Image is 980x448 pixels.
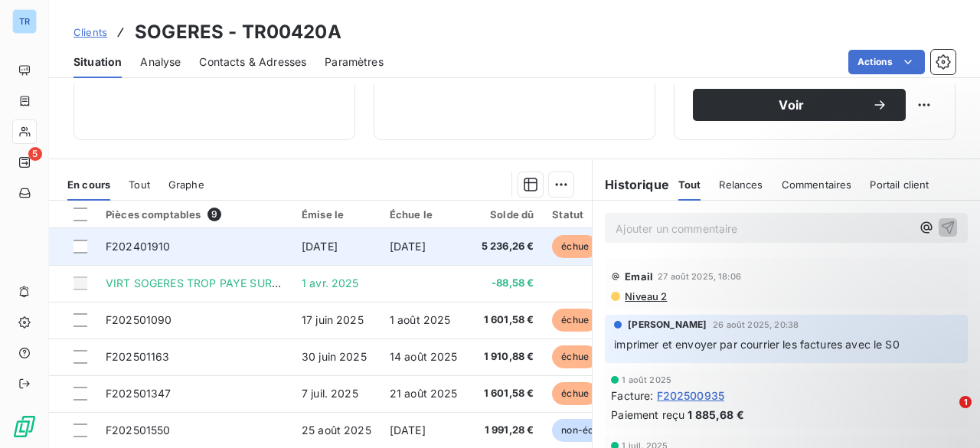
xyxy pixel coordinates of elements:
[552,309,598,332] span: échue
[711,99,872,111] span: Voir
[628,318,707,332] span: [PERSON_NAME]
[658,272,741,281] span: 27 août 2025, 18:06
[552,345,598,368] span: échue
[106,423,171,437] span: F202501550
[12,9,37,34] div: TR
[848,50,925,74] button: Actions
[611,407,684,423] span: Paiement reçu
[28,147,42,161] span: 5
[390,240,426,253] span: [DATE]
[12,414,37,439] img: Logo LeanPay
[959,396,972,408] span: 1
[140,54,181,70] span: Analyse
[106,313,172,326] span: F202501090
[390,350,458,363] span: 14 août 2025
[73,54,122,70] span: Situation
[476,386,534,401] span: 1 601,58 €
[476,239,534,254] span: 5 236,26 €
[106,387,171,400] span: F202501347
[73,26,107,38] span: Clients
[622,375,671,384] span: 1 août 2025
[476,208,534,221] div: Solde dû
[611,388,653,404] span: Facture :
[73,25,107,40] a: Clients
[302,240,338,253] span: [DATE]
[106,276,519,289] span: VIRT SOGERES TROP PAYE SUR F202500048 A 1953.42€ AULIEU DE 1868.84€
[168,178,204,191] span: Graphe
[135,18,341,46] h3: SOGERES - TR00420A
[552,208,619,221] div: Statut
[552,419,619,442] span: non-échue
[593,175,669,194] h6: Historique
[476,423,534,438] span: 1 991,28 €
[302,423,371,437] span: 25 août 2025
[325,54,384,70] span: Paramètres
[623,290,667,302] span: Niveau 2
[657,388,725,404] span: F202500935
[106,240,171,253] span: F202401910
[390,423,426,437] span: [DATE]
[302,313,364,326] span: 17 juin 2025
[625,270,653,283] span: Email
[302,208,371,221] div: Émise le
[719,178,763,191] span: Relances
[870,178,929,191] span: Portail client
[674,299,980,407] iframe: Intercom notifications message
[390,313,451,326] span: 1 août 2025
[552,235,598,258] span: échue
[302,350,367,363] span: 30 juin 2025
[67,178,110,191] span: En cours
[614,338,899,351] span: imprimer et envoyer par courrier les factures avec le S0
[552,382,598,405] span: échue
[928,396,965,433] iframe: Intercom live chat
[129,178,150,191] span: Tout
[390,387,458,400] span: 21 août 2025
[782,178,852,191] span: Commentaires
[476,349,534,365] span: 1 910,88 €
[106,350,170,363] span: F202501163
[302,276,359,289] span: 1 avr. 2025
[693,89,906,121] button: Voir
[207,208,221,221] span: 9
[476,276,534,291] span: -88,58 €
[106,208,283,221] div: Pièces comptables
[390,208,458,221] div: Échue le
[688,407,744,423] span: 1 885,68 €
[302,387,358,400] span: 7 juil. 2025
[199,54,306,70] span: Contacts & Adresses
[678,178,701,191] span: Tout
[476,312,534,328] span: 1 601,58 €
